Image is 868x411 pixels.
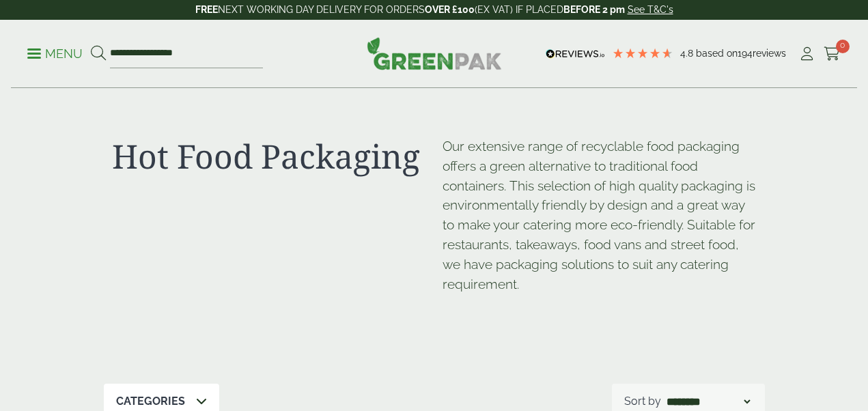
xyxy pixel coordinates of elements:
img: REVIEWS.io [546,49,605,59]
p: Menu [27,46,83,62]
div: 4.78 Stars [612,47,673,59]
i: My Account [798,47,815,61]
a: 0 [824,44,841,64]
span: 0 [836,40,850,53]
h1: Hot Food Packaging [112,137,426,176]
select: Shop order [664,393,753,410]
strong: OVER £100 [425,4,475,15]
span: 4.8 [680,48,696,59]
span: reviews [753,48,786,59]
strong: FREE [195,4,218,15]
i: Cart [824,47,841,61]
strong: BEFORE 2 pm [563,4,625,15]
p: Categories [116,393,185,410]
span: 194 [738,48,753,59]
p: Sort by [624,393,661,410]
span: Based on [696,48,738,59]
p: Our extensive range of recyclable food packaging offers a green alternative to traditional food c... [443,137,757,294]
img: GreenPak Supplies [367,37,502,70]
a: Menu [27,46,83,59]
a: See T&C's [628,4,673,15]
p: [URL][DOMAIN_NAME] [443,306,444,307]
